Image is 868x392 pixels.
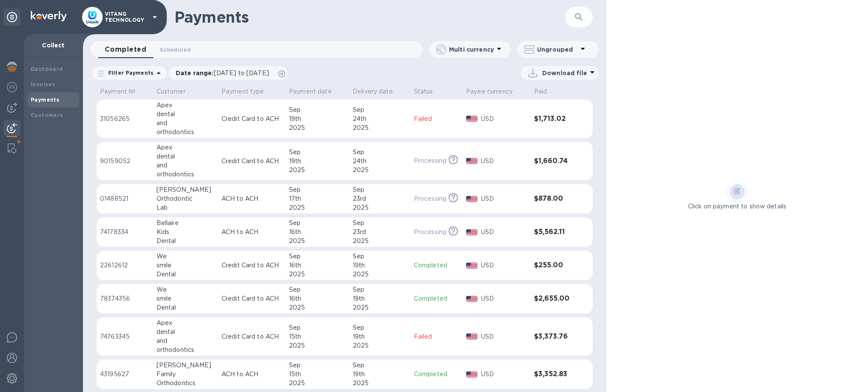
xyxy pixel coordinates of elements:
div: 2025 [289,341,346,350]
p: Credit Card to ACH [221,157,282,166]
div: Apex [156,319,215,328]
div: Lab [156,203,215,212]
span: Delivery date [353,87,404,96]
div: Sep [289,361,346,370]
div: Sep [289,285,346,294]
span: Paid [534,87,558,96]
p: 22612612 [100,261,150,270]
img: USD [466,196,478,202]
p: 74763345 [100,332,150,341]
h1: Payments [174,8,565,26]
img: USD [466,333,478,339]
p: VITANG TECHNOLOGY [105,11,148,23]
p: USD [481,261,527,270]
img: USD [466,229,478,235]
div: dental [156,328,215,336]
div: Dental [156,237,215,246]
p: Paid [534,87,547,96]
span: Customer [156,87,197,96]
div: orthodontics [156,170,215,179]
p: Multi currency [449,45,494,54]
div: 24th [353,114,407,123]
div: 19th [289,114,346,123]
div: 2025 [289,270,346,279]
p: USD [481,294,527,303]
div: Sep [353,219,407,228]
p: ACH to ACH [221,194,282,203]
div: Dental [156,303,215,312]
p: Ungrouped [537,45,578,54]
div: Sep [353,252,407,261]
img: USD [466,158,478,164]
p: Failed [414,114,459,123]
p: Collect [31,41,76,50]
div: 17th [289,194,346,203]
div: 2025 [353,270,407,279]
div: We [156,252,215,261]
div: Sep [289,252,346,261]
p: Status [414,87,433,96]
b: Dashboard [31,66,63,72]
b: Customers [31,112,63,118]
img: USD [466,296,478,302]
img: USD [466,263,478,269]
div: 2025 [353,303,407,312]
p: ACH to ACH [221,228,282,237]
div: Sep [353,105,407,114]
div: 15th [289,370,346,379]
div: 2025 [289,303,346,312]
div: and [156,119,215,128]
div: 2025 [289,166,346,175]
div: Orthodontics [156,379,215,388]
p: Filter Payments [105,69,154,76]
div: 19th [353,294,407,303]
div: [PERSON_NAME] [156,361,215,370]
div: Apex [156,101,215,110]
h3: $3,373.76 [534,333,575,341]
p: 31056265 [100,114,150,123]
p: Completed [414,261,459,270]
h3: $2,655.00 [534,295,575,303]
h3: $1,660.74 [534,157,575,165]
div: Sep [289,148,346,157]
p: Credit Card to ACH [221,261,282,270]
div: Apex [156,143,215,152]
div: Sep [353,361,407,370]
p: 74178334 [100,228,150,237]
p: Download file [542,69,587,77]
span: Status [414,87,444,96]
div: Dental [156,270,215,279]
div: Kids [156,228,215,237]
div: Sep [353,185,407,194]
h3: $878.00 [534,195,575,203]
div: Sep [289,105,346,114]
div: Sep [289,323,346,332]
h3: $5,562.11 [534,228,575,236]
p: USD [481,194,527,203]
div: Sep [289,219,346,228]
img: Foreign exchange [7,82,17,92]
p: Credit Card to ACH [221,332,282,341]
p: Processing [414,156,446,165]
span: [DATE] to [DATE] [214,70,269,76]
div: 16th [289,228,346,237]
div: Date range:[DATE] to [DATE] [169,66,287,80]
span: Scheduled [160,45,191,54]
p: USD [481,228,527,237]
p: Payee currency [466,87,513,96]
span: Payment type [221,87,275,96]
p: 90159052 [100,157,150,166]
p: Credit Card to ACH [221,114,282,123]
div: Bellaire [156,219,215,228]
div: 2025 [353,341,407,350]
p: ACH to ACH [221,370,282,379]
div: Unpin categories [3,9,21,26]
p: 01488521 [100,194,150,203]
div: 15th [289,332,346,341]
div: 2025 [353,203,407,212]
h3: $255.00 [534,261,575,269]
p: Payment date [289,87,332,96]
img: Logo [31,11,67,21]
p: Processing [414,194,446,203]
div: 2025 [353,237,407,246]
